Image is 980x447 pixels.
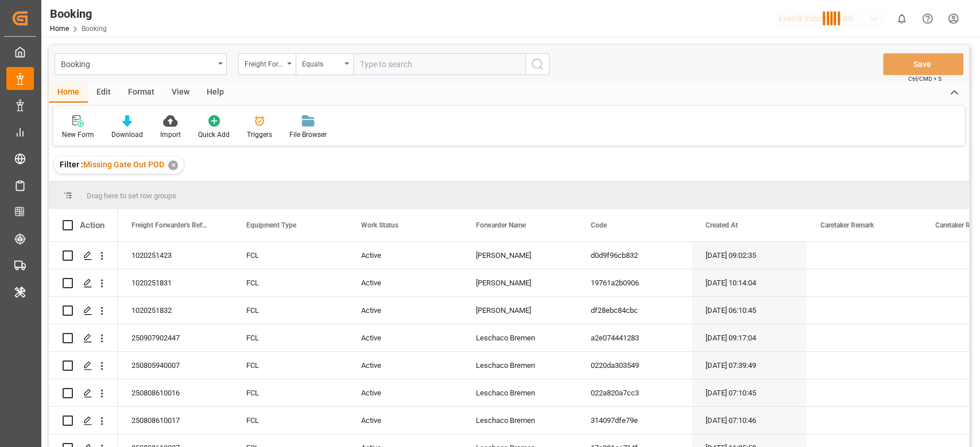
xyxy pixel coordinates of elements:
[118,352,233,379] div: 250805940007
[577,297,692,324] div: df28ebc84cbc
[118,242,233,269] div: 1020251423
[692,324,807,351] div: [DATE] 09:17:04
[118,324,233,351] div: 250907902447
[49,242,118,269] div: Press SPACE to select this row.
[577,407,692,434] div: 314097dfe79e
[49,83,88,103] div: Home
[198,83,233,103] div: Help
[692,297,807,324] div: [DATE] 06:10:45
[233,269,347,296] div: FCL
[233,379,347,406] div: FCL
[353,53,525,75] input: Type to search
[60,160,83,169] span: Filter :
[915,6,940,32] button: Help Center
[577,269,692,296] div: 19761a2b0906
[61,56,214,70] div: Booking
[692,407,807,434] div: [DATE] 07:10:46
[246,221,296,229] span: Equipment Type
[80,220,104,230] div: Action
[820,221,874,229] span: Caretaker Remark
[889,6,915,32] button: show 0 new notifications
[198,130,230,140] div: Quick Add
[462,269,577,296] div: [PERSON_NAME]
[233,352,347,379] div: FCL
[908,74,942,83] span: Ctrl/CMD + S
[347,297,462,324] div: Active
[233,297,347,324] div: FCL
[49,407,118,434] div: Press SPACE to select this row.
[692,352,807,379] div: [DATE] 07:39:49
[49,352,118,379] div: Press SPACE to select this row.
[577,379,692,406] div: 022a820a7cc3
[62,130,94,140] div: New Form
[131,221,208,229] span: Freight Forwarder's Reference No.
[347,379,462,406] div: Active
[111,130,143,140] div: Download
[160,130,181,140] div: Import
[462,324,577,351] div: Leschaco Bremen
[706,221,738,229] span: Created At
[88,83,119,103] div: Edit
[50,25,69,33] a: Home
[462,352,577,379] div: Leschaco Bremen
[692,379,807,406] div: [DATE] 07:10:45
[233,324,347,351] div: FCL
[233,407,347,434] div: FCL
[296,53,353,75] button: open menu
[49,379,118,407] div: Press SPACE to select this row.
[168,160,178,170] div: ✕
[119,83,163,103] div: Format
[289,130,327,140] div: File Browser
[245,56,284,69] div: Freight Forwarder's Reference No.
[591,221,607,229] span: Code
[361,221,398,229] span: Work Status
[774,7,889,29] button: Evonik Industries AG
[50,5,107,22] div: Booking
[55,53,227,75] button: open menu
[577,324,692,351] div: a2e074441283
[692,242,807,269] div: [DATE] 09:02:35
[118,269,233,296] div: 1020251831
[347,324,462,351] div: Active
[347,352,462,379] div: Active
[347,407,462,434] div: Active
[577,242,692,269] div: d0d9f96cb832
[233,242,347,269] div: FCL
[883,53,963,75] button: Save
[83,160,164,169] span: Missing Gate Out POD
[238,53,296,75] button: open menu
[49,297,118,324] div: Press SPACE to select this row.
[302,56,341,69] div: Equals
[49,269,118,297] div: Press SPACE to select this row.
[347,242,462,269] div: Active
[462,242,577,269] div: [PERSON_NAME]
[692,269,807,296] div: [DATE] 10:14:04
[247,130,272,140] div: Triggers
[577,352,692,379] div: 0220da303549
[525,53,549,75] button: search button
[118,379,233,406] div: 250808610016
[49,324,118,352] div: Press SPACE to select this row.
[347,269,462,296] div: Active
[462,297,577,324] div: [PERSON_NAME]
[163,83,198,103] div: View
[87,191,176,200] span: Drag here to set row groups
[476,221,526,229] span: Forwarder Name
[462,379,577,406] div: Leschaco Bremen
[118,407,233,434] div: 250808610017
[118,297,233,324] div: 1020251832
[462,407,577,434] div: Leschaco Bremen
